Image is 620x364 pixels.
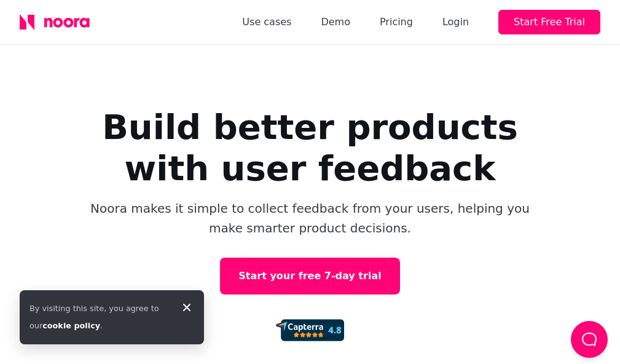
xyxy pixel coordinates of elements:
div: Login [442,14,469,31]
h1: Build better products with user feedback [65,106,556,189]
button: Load Chat [571,321,608,358]
button: Start Free Trial [498,10,600,34]
a: Start your free 7-day trial [220,258,399,295]
p: Noora makes it simple to collect feedback from your users, helping you make smarter product decis... [89,199,532,238]
a: Use cases [242,14,291,31]
a: cookie policy [42,321,100,330]
a: Demo [321,14,350,31]
img: 92d72d4f0927c2c8b0462b8c7b01ca97.png [276,319,343,341]
a: Pricing [380,14,413,31]
div: By visiting this site, you agree to our . [29,300,170,334]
